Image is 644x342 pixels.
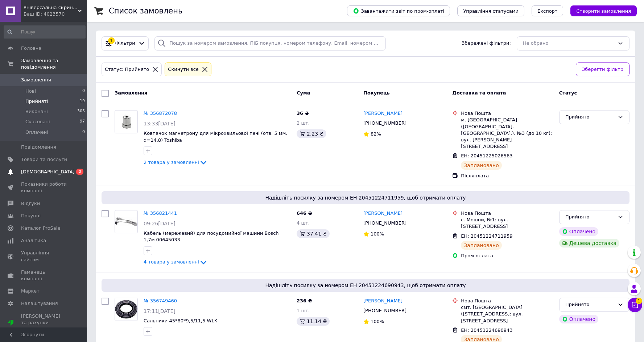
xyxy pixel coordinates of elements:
div: 2.23 ₴ [297,129,326,138]
div: Prom топ [21,326,67,333]
span: 4 шт. [297,220,310,226]
span: 100% [371,319,384,324]
span: Маркет [21,288,40,294]
div: Статус: Прийнято [103,66,150,73]
div: Нова Пошта [461,210,553,217]
span: Гаманець компанії [21,269,67,282]
span: Замовлення та повідомлення [21,57,87,71]
div: Оплачено [559,315,598,323]
input: Пошук [4,25,86,39]
span: Завантажити звіт по пром-оплаті [353,8,444,14]
a: № 356872078 [144,110,177,116]
span: 97 [80,118,85,125]
div: Післяплата [461,173,553,179]
span: Cума [297,90,310,96]
a: Ковпачок магнетрону для мікрохвильової печі (отв. 5 мм. d=14.8) Toshiba [144,130,288,143]
span: 0 [82,129,85,136]
span: Повідомлення [21,144,56,150]
span: 1 шт. [297,308,310,313]
span: Товари та послуги [21,156,67,163]
div: 37.41 ₴ [297,229,330,238]
div: Оплачено [559,227,598,236]
span: 36 ₴ [297,110,309,116]
span: 100% [371,231,384,237]
a: 2 товара у замовленні [144,160,208,165]
span: 1 [636,298,642,304]
span: Збережені фільтри: [462,40,511,47]
span: 13:33[DATE] [144,121,176,126]
span: [PERSON_NAME] та рахунки [21,313,67,333]
div: Прийнято [565,213,615,221]
span: Експорт [537,8,558,14]
span: 236 ₴ [297,298,312,303]
span: Головна [21,45,41,52]
img: Фото товару [115,217,137,226]
a: Кабель (мережевий) для посудомийної машини Bosch 1,7м 00645033 [144,230,279,243]
span: ЕН: 20451224711959 [461,233,512,239]
span: Надішліть посилку за номером ЕН 20451224690943, щоб отримати оплату [104,282,627,289]
button: Завантажити звіт по пром-оплаті [347,5,450,16]
span: Зберегти фільтр [582,66,623,73]
div: Прийнято [565,113,615,121]
a: Сальники 45*80*9,5/11,5 WLK [144,318,217,323]
span: Нові [25,88,36,94]
span: Замовлення [21,77,51,83]
span: Доставка та оплата [452,90,506,96]
div: 11.14 ₴ [297,317,330,326]
div: с. Мошни, №1: вул. [STREET_ADDRESS] [461,217,553,230]
button: Чат з покупцем1 [628,298,642,312]
div: [PHONE_NUMBER] [362,118,408,128]
span: 4 товара у замовленні [144,259,199,265]
a: Фото товару [115,298,138,321]
div: [PHONE_NUMBER] [362,306,408,315]
span: Управління сайтом [21,250,67,263]
span: 0 [82,88,85,94]
div: [PHONE_NUMBER] [362,218,408,228]
span: ЕН: 20451224690943 [461,327,512,333]
span: Статус [559,90,577,96]
span: 646 ₴ [297,210,312,216]
div: м. [GEOGRAPHIC_DATA] ([GEOGRAPHIC_DATA], [GEOGRAPHIC_DATA].), №3 (до 10 кг): вул. [PERSON_NAME][S... [461,117,553,150]
input: Пошук за номером замовлення, ПІБ покупця, номером телефону, Email, номером накладної [154,36,386,51]
span: Каталог ProSale [21,225,60,232]
span: Замовлення [115,90,147,96]
span: Управління статусами [463,8,519,14]
span: Надішліть посилку за номером ЕН 20451224711959, щоб отримати оплату [104,194,627,201]
div: 1 [108,37,115,44]
div: Нова Пошта [461,110,553,117]
div: Ваш ID: 4023570 [24,11,87,17]
span: Аналітика [21,237,46,244]
span: 2 [76,169,83,175]
span: ЕН: 20451225026563 [461,153,512,158]
span: [DEMOGRAPHIC_DATA] [21,169,75,175]
a: № 356749460 [144,298,177,303]
div: Заплановано [461,241,502,250]
div: Нова Пошта [461,298,553,304]
span: 2 шт. [297,120,310,126]
span: Відгуки [21,200,40,207]
div: Заплановано [461,161,502,170]
a: 4 товара у замовленні [144,259,208,265]
button: Управління статусами [457,5,524,16]
span: Оплачені [25,129,48,136]
span: Скасовані [25,118,50,125]
span: 2 товара у замовленні [144,160,199,165]
div: Cкинути все [166,66,200,73]
span: 82% [371,131,381,137]
a: Фото товару [115,110,138,133]
span: 19 [80,98,85,105]
span: 09:26[DATE] [144,221,176,226]
span: Прийняті [25,98,48,105]
span: 305 [77,108,85,115]
span: Покупці [21,213,41,219]
img: Фото товару [115,112,137,131]
a: [PERSON_NAME] [363,298,402,305]
button: Експорт [532,5,563,16]
div: Дешева доставка [559,239,619,248]
a: Фото товару [115,210,138,233]
span: Фільтри [115,40,135,47]
div: Прийнято [565,301,615,309]
span: Показники роботи компанії [21,181,67,194]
